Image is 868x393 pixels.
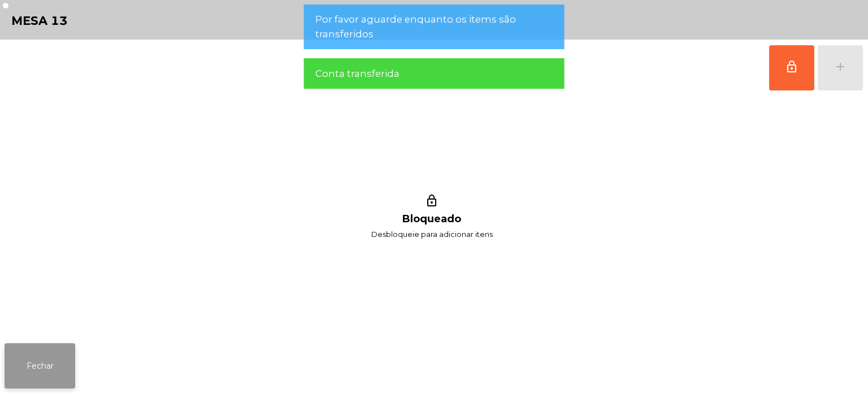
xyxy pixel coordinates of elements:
button: Fechar [5,343,75,388]
span: Conta transferida [315,67,400,81]
span: Desbloqueie para adicionar itens [371,227,493,241]
span: lock_outline [785,60,798,74]
button: lock_outline [769,45,814,90]
span: Por favor aguarde enquanto os items são transferidos [315,12,553,41]
i: lock_outline [423,194,440,211]
h1: Bloqueado [402,213,461,225]
h4: Mesa 13 [11,12,68,29]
